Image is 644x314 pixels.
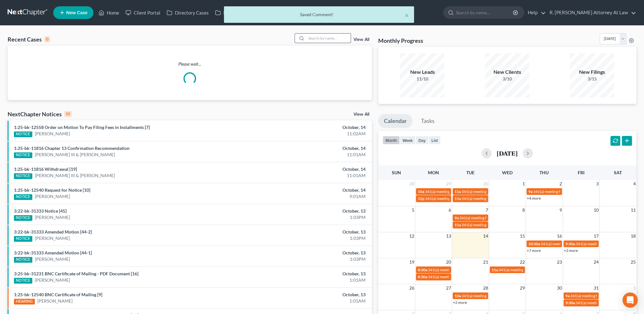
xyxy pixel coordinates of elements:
div: NOTICE [14,131,32,137]
span: 16 [556,232,563,240]
div: October, 13 [252,208,366,214]
a: [PERSON_NAME] [35,256,70,262]
span: 29 [519,284,526,292]
span: 23 [556,258,563,266]
span: Mon [428,170,439,175]
a: [PERSON_NAME] [35,193,70,200]
span: 2 [559,180,563,188]
span: Sat [614,170,622,175]
span: 341(a) meeting for [PERSON_NAME] [499,267,560,272]
div: 11:01AM [252,172,366,179]
div: NOTICE [14,257,32,263]
span: 341(a) meeting for [PERSON_NAME] [425,196,486,201]
button: week [400,136,416,144]
span: 30 [556,284,563,292]
span: 341(a) meeting for [PERSON_NAME] & [PERSON_NAME] [425,189,520,194]
span: 14 [482,232,489,240]
span: 25 [630,258,636,266]
span: 9a [528,189,532,194]
div: October, 14 [252,124,366,131]
span: 3 [596,180,599,188]
a: 1:25-bk-11816 Withdrawal [19] [14,166,77,172]
div: October, 14 [252,166,366,172]
span: 10:30a [528,241,540,246]
span: 1 [633,284,636,292]
span: 8:30a [418,267,427,272]
div: October, 13 [252,250,366,256]
p: Please wait... [8,61,372,67]
div: October, 13 [252,229,366,235]
span: 11a [492,267,498,272]
span: 9a [455,215,459,220]
a: +2 more [564,248,578,253]
span: 15 [519,232,526,240]
div: NOTICE [14,215,32,221]
div: Open Intercom Messenger [622,292,638,308]
span: 28 [409,180,415,188]
div: 11:01AM [252,151,366,158]
span: 19 [409,258,415,266]
span: 341(a) meeting for [PERSON_NAME] [459,215,520,220]
h3: Monthly Progress [378,37,423,44]
span: 17 [593,232,599,240]
div: October, 13 [252,271,366,277]
a: 1:25-bk-12558 Order on Motion To Pay Filing Fees in Installments [7] [14,125,150,130]
div: 1:01AM [252,298,366,304]
a: 1:25-bk-11816 Chapter 13 Confirmation Recommendation [14,145,130,151]
button: × [405,11,409,19]
span: 9:30a [565,300,575,305]
div: October, 14 [252,145,366,151]
span: 13 [445,232,452,240]
span: 27 [445,284,452,292]
span: Tue [466,170,475,175]
div: 0 [44,36,50,42]
span: 12 [409,232,415,240]
div: NOTICE [14,278,32,284]
span: 10a [418,189,424,194]
span: 28 [482,284,489,292]
span: 11a [455,222,461,227]
div: Recent Cases [8,35,50,43]
span: 31 [593,284,599,292]
span: Sun [392,170,401,175]
span: 10a [455,293,461,298]
input: Search by name... [306,34,351,43]
div: NOTICE [14,236,32,242]
span: 6 [448,206,452,214]
div: NOTICE [14,152,32,158]
div: Saved Comment! [229,11,409,18]
span: 341(a) meeting for [PERSON_NAME] [541,241,602,246]
span: 11a [455,196,461,201]
a: [PERSON_NAME] III & [PERSON_NAME] [35,172,115,179]
span: 341(a) meeting for [PERSON_NAME] & [PERSON_NAME] [428,274,523,279]
div: 1:03PM [252,235,366,241]
div: October, 13 [252,292,366,298]
a: 3:25-bk-31231 BNC Certificate of Mailing - PDF Document [16] [14,271,138,276]
span: 341(a) meeting for [PERSON_NAME] & [PERSON_NAME] [462,222,556,227]
span: 26 [409,284,415,292]
div: 3/15 [570,76,614,82]
span: 24 [593,258,599,266]
div: 10 [64,111,72,117]
a: 3:22-bk-31333 Amended Motion [44-2] [14,229,92,234]
div: 1:01AM [252,277,366,283]
div: 9:01AM [252,193,366,200]
div: October, 14 [252,187,366,193]
div: New Filings [570,68,614,76]
span: 341(a) meeting for [PERSON_NAME] [462,189,523,194]
a: 1:25-bk-12540 BNC Certificate of Mailing [9] [14,292,102,297]
span: 341(a) meeting for [PERSON_NAME] [428,267,489,272]
span: 18 [630,232,636,240]
div: 11/10 [400,76,444,82]
span: 21 [482,258,489,266]
div: HEARING [14,299,35,304]
span: 11 [630,206,636,214]
span: Thu [539,170,549,175]
span: 341(a) meeting for [PERSON_NAME] [462,196,523,201]
span: 9:30a [565,241,575,246]
a: [PERSON_NAME] III & [PERSON_NAME] [35,151,115,158]
span: 341(a) meeting for [PERSON_NAME] [576,300,637,305]
div: New Leads [400,68,444,76]
a: [PERSON_NAME] [35,131,70,137]
div: 11:02AM [252,131,366,137]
